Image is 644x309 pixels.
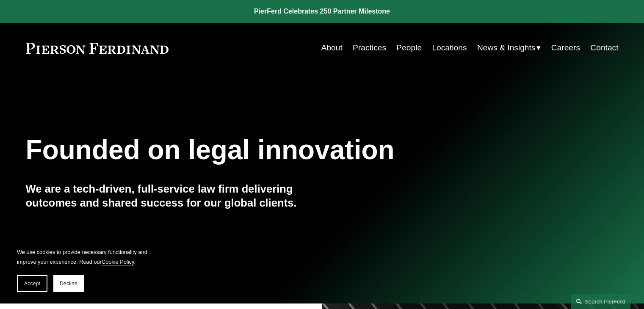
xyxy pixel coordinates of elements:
[571,294,630,309] a: Search this site
[477,41,536,55] span: News & Insights
[24,281,40,287] span: Accept
[353,40,386,56] a: Practices
[8,239,161,301] section: Cookie banner
[17,275,47,292] button: Accept
[551,40,580,56] a: Careers
[26,135,520,166] h1: Founded on legal innovation
[53,275,84,292] button: Decline
[321,40,343,56] a: About
[396,40,422,56] a: People
[17,247,152,267] p: We use cookies to provide necessary functionality and improve your experience. Read our .
[60,281,77,287] span: Decline
[432,40,467,56] a: Locations
[102,259,134,265] a: Cookie Policy
[26,182,322,210] h4: We are a tech-driven, full-service law firm delivering outcomes and shared success for our global...
[477,40,541,56] a: folder dropdown
[590,40,618,56] a: Contact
